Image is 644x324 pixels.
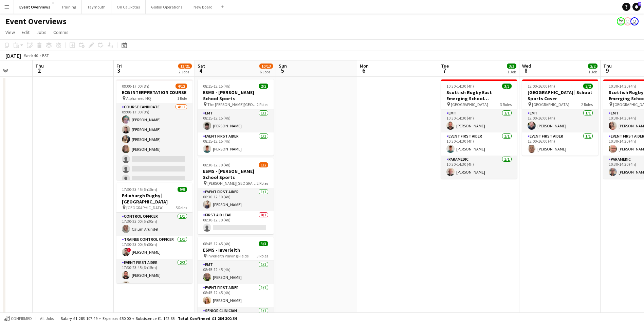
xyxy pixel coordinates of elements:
span: View [5,29,15,35]
div: Salary £1 283 107.49 + Expenses £50.00 + Subsistence £1 142.85 = [61,316,237,321]
div: BST [42,53,49,58]
span: Total Confirmed £1 284 300.34 [178,316,237,321]
span: Jobs [36,29,47,35]
span: Edit [22,29,30,35]
app-user-avatar: Operations Team [630,17,639,25]
a: Edit [19,28,32,37]
button: On Call Rotas [111,0,146,14]
button: Event Overviews [14,0,56,14]
app-user-avatar: Operations Team [624,17,632,25]
button: Taymouth [82,0,111,14]
a: Comms [51,28,71,37]
a: View [3,28,18,37]
span: Comms [53,29,69,35]
h1: Event Overviews [5,16,67,26]
a: Jobs [34,28,49,37]
app-user-avatar: Operations Manager [617,17,625,25]
span: All jobs [39,316,55,321]
span: Week 40 [22,53,39,58]
div: [DATE] [5,52,21,59]
button: New Board [188,0,218,14]
button: Training [56,0,82,14]
a: 2 [632,3,641,11]
span: Confirmed [11,316,32,321]
span: 2 [638,2,641,6]
button: Confirmed [3,315,33,322]
button: Global Operations [146,0,188,14]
